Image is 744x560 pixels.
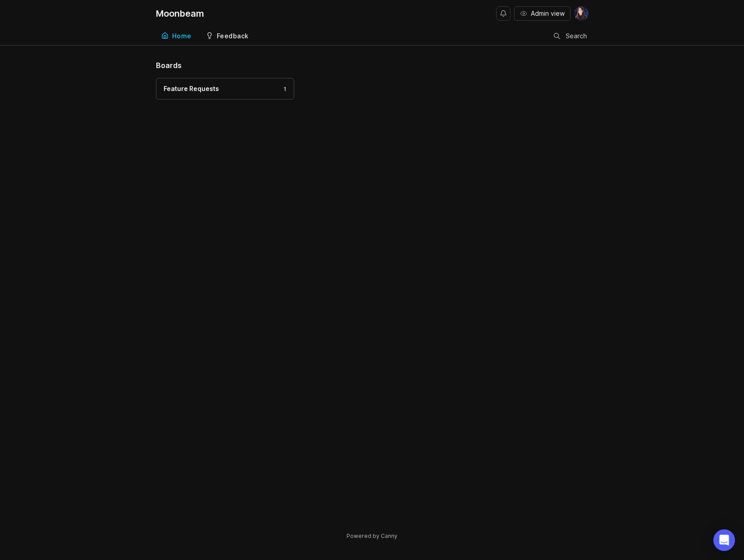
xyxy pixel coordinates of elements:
a: Feature Requests1 [156,78,294,100]
h1: Boards [156,60,589,71]
div: Home [172,33,192,39]
a: Home [156,27,197,46]
a: Feedback [201,27,254,46]
div: Feature Requests [164,84,219,94]
div: Open Intercom Messenger [713,529,735,551]
span: Admin view [531,9,565,18]
a: Powered by Canny [345,531,399,541]
button: Admin view [514,6,571,21]
div: Moonbeam [156,9,204,18]
button: Notifications [496,6,511,21]
img: Joanne Soo [574,6,589,21]
div: 1 [279,85,287,93]
div: Feedback [217,33,249,39]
